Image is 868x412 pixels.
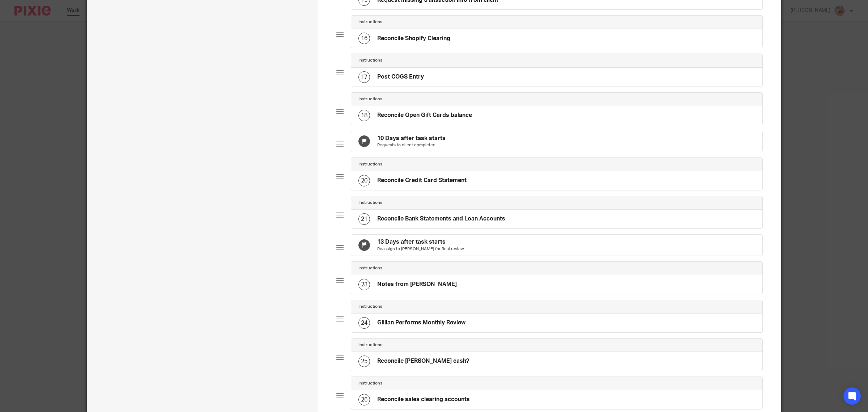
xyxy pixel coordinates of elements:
h4: Instructions [358,265,382,271]
h4: Instructions [358,58,382,63]
div: 20 [358,175,370,186]
h4: Instructions [358,19,382,25]
h4: Post COGS Entry [377,73,424,81]
h4: Instructions [358,304,382,310]
div: 21 [358,213,370,225]
p: Reassign to [PERSON_NAME] for final review [377,246,464,252]
h4: 13 Days after task starts [377,238,464,246]
h4: Reconcile sales clearing accounts [377,396,470,403]
h4: Notes from [PERSON_NAME] [377,281,457,288]
p: Requests to client completed [377,142,446,148]
h4: Reconcile Shopify Clearing [377,35,450,42]
h4: Instructions [358,200,382,206]
div: 26 [358,394,370,405]
h4: Instructions [358,381,382,386]
h4: Reconcile [PERSON_NAME] cash? [377,357,469,365]
div: 18 [358,110,370,121]
div: 16 [358,33,370,44]
div: 25 [358,356,370,367]
h4: Instructions [358,161,382,167]
div: 23 [358,279,370,290]
div: 17 [358,71,370,83]
h4: Reconcile Bank Statements and Loan Accounts [377,215,505,223]
h4: Instructions [358,96,382,102]
h4: Reconcile Credit Card Statement [377,177,467,184]
h4: Gillian Performs Monthly Review [377,319,465,327]
div: 24 [358,317,370,329]
h4: 10 Days after task starts [377,135,446,142]
h4: Reconcile Open Gift Cards balance [377,112,472,119]
h4: Instructions [358,342,382,348]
